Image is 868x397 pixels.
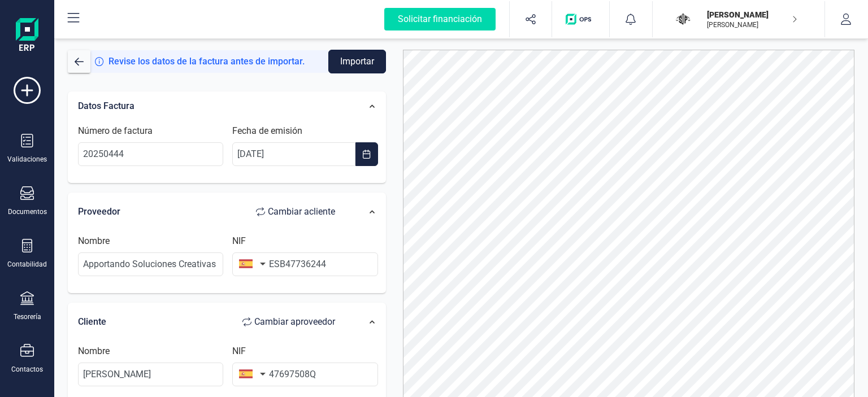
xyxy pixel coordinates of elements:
label: Fecha de emisión [232,124,302,138]
span: Cambiar a cliente [268,205,335,219]
img: Logo de OPS [566,14,596,25]
img: Logo Finanedi [16,18,38,54]
div: Solicitar financiación [384,8,496,30]
button: Cambiar acliente [245,200,346,223]
div: Proveedor [78,200,346,223]
div: Datos Factura [72,94,352,119]
div: Contactos [11,365,43,374]
label: NIF [232,234,246,248]
p: [PERSON_NAME] [707,20,797,29]
p: [PERSON_NAME] [707,9,797,20]
button: Cambiar aproveedor [231,311,346,333]
label: Nombre [78,344,110,358]
button: Importar [328,50,386,73]
span: Revise los datos de la factura antes de importar. [108,55,305,68]
div: Validaciones [7,155,47,164]
img: JO [671,7,696,32]
div: Contabilidad [7,260,47,269]
label: NIF [232,344,246,358]
button: JO[PERSON_NAME][PERSON_NAME] [666,1,811,37]
label: Número de factura [78,124,153,138]
label: Nombre [78,234,110,248]
button: Solicitar financiación [371,1,509,37]
div: Documentos [8,207,47,216]
div: Tesorería [14,312,41,321]
span: Cambiar a proveedor [254,315,335,329]
div: Cliente [78,311,346,333]
button: Logo de OPS [559,1,602,37]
